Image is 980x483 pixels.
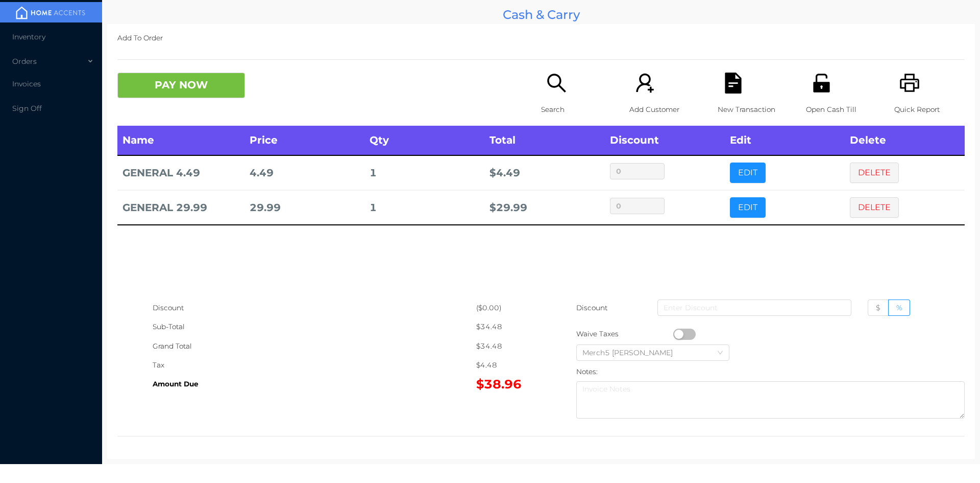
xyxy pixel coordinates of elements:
[117,155,244,190] td: GENERAL 4.49
[546,73,567,94] i: icon: search
[811,73,832,94] i: icon: unlock
[153,375,476,394] div: Amount Due
[244,126,364,155] th: Price
[370,198,479,217] div: 1
[153,317,476,336] div: Sub-Total
[576,298,608,317] p: Discount
[484,126,604,155] th: Total
[582,345,683,360] div: Merch5 Lawrence
[723,73,744,94] i: icon: file-text
[484,190,604,225] td: $ 29.99
[894,100,965,119] p: Quick Report
[605,126,725,155] th: Discount
[484,155,604,190] td: $ 4.49
[117,190,244,225] td: GENERAL 29.99
[153,337,476,356] div: Grand Total
[370,164,479,182] div: 1
[244,190,364,225] td: 29.99
[117,73,245,98] button: PAY NOW
[730,197,766,218] button: EDIT
[117,126,244,155] th: Name
[12,104,42,113] span: Sign Off
[576,367,598,376] label: Notes:
[718,100,788,119] p: New Transaction
[244,155,364,190] td: 4.49
[12,79,41,88] span: Invoices
[657,300,851,316] input: Enter Discount
[364,126,484,155] th: Qty
[153,356,476,375] div: Tax
[629,100,700,119] p: Add Customer
[541,100,611,119] p: Search
[899,73,920,94] i: icon: printer
[850,163,899,183] button: DELETE
[117,29,965,48] p: Add To Order
[896,303,902,312] span: %
[806,100,876,119] p: Open Cash Till
[730,163,766,183] button: EDIT
[725,126,845,155] th: Edit
[845,126,965,155] th: Delete
[476,337,541,356] div: $34.48
[876,303,880,312] span: $
[12,32,45,41] span: Inventory
[153,298,476,317] div: Discount
[107,5,975,24] div: Cash & Carry
[576,325,673,343] div: Waive Taxes
[717,350,723,357] i: icon: down
[476,375,541,394] div: $38.96
[476,298,541,317] div: ($0.00)
[12,5,89,20] img: mainBanner
[634,73,655,94] i: icon: user-add
[850,197,899,218] button: DELETE
[476,356,541,375] div: $4.48
[476,317,541,336] div: $34.48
